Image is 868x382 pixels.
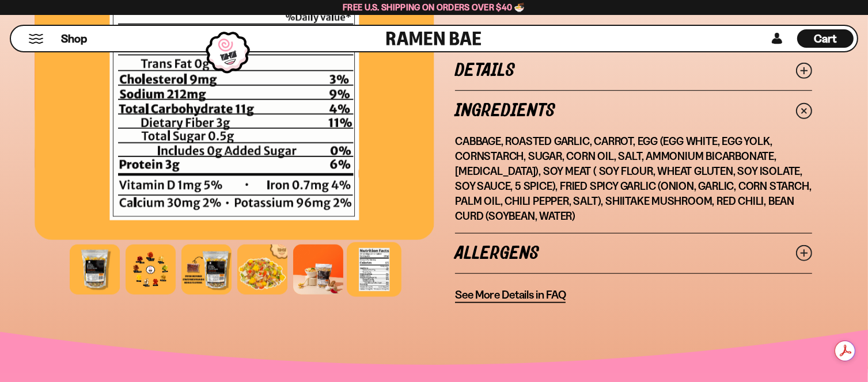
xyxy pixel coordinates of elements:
[455,134,812,224] p: Cabbage, Roasted Garlic, Carrot, Egg (Egg White, Egg Yolk, Cornstarch, Sugar, Corn Oil, Salt, Amm...
[61,29,87,48] a: Shop
[455,234,812,273] a: Allergens
[61,31,87,47] span: Shop
[343,2,525,13] span: Free U.S. Shipping on Orders over $40 🍜
[814,32,837,45] span: Cart
[28,34,44,44] button: Mobile Menu Trigger
[455,51,812,90] a: Details
[455,288,566,302] span: See More Details in FAQ
[455,91,812,131] a: Ingredients
[455,288,566,303] a: See More Details in FAQ
[797,26,854,51] div: Cart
